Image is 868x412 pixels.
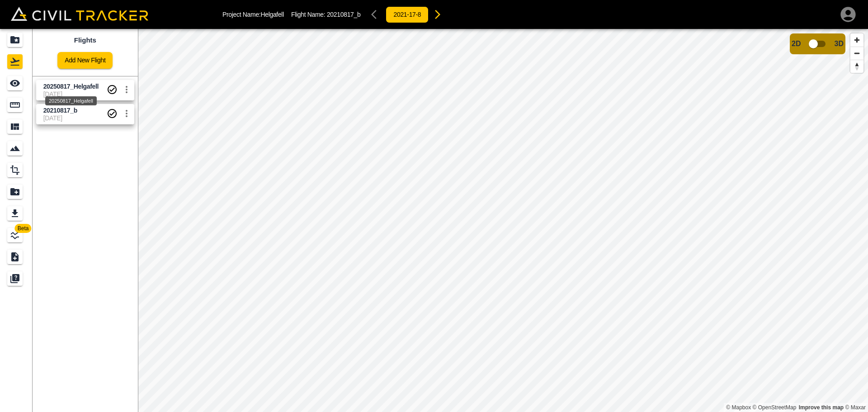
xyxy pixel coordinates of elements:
button: Reset bearing to north [850,60,863,73]
span: 3D [835,40,844,48]
a: OpenStreetMap [753,404,797,411]
img: Civil Tracker [11,7,148,21]
div: 20250817_Helgafell [45,96,97,105]
a: Maxar [845,404,866,411]
p: Flight Name: [291,11,361,18]
p: Project Name: Helgafell [222,11,284,18]
a: Map feedback [799,404,844,411]
canvas: Map [138,29,868,412]
a: Mapbox [726,404,751,411]
button: Zoom out [850,47,863,60]
button: 2021-17-8 [386,6,429,23]
span: 2D [792,40,801,48]
button: Zoom in [850,33,863,47]
span: 20210817_b [327,11,361,18]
